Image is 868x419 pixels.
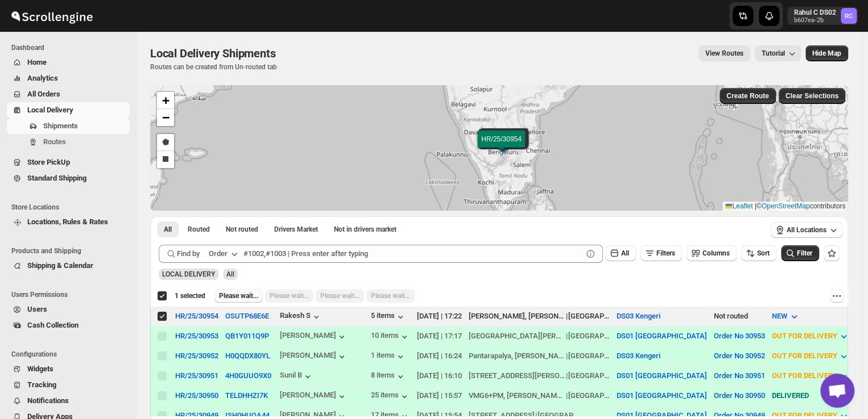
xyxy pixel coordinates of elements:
[797,249,812,257] span: Filter
[27,261,93,270] span: Shipping & Calendar
[469,390,565,401] div: VMG6+PM, [PERSON_NAME] Nagar, Sai Sree Layout, Parappana Agrahara, [GEOGRAPHIC_DATA], [GEOGRAPHIC...
[27,305,47,313] span: Users
[568,330,610,342] div: [GEOGRAPHIC_DATA]
[7,258,130,274] button: Shipping & Calendar
[568,390,610,401] div: [GEOGRAPHIC_DATA]
[225,371,271,380] button: 4H0GUUO9X0
[417,311,462,322] div: [DATE] | 17:22
[779,88,845,104] button: Clear Selections
[772,351,837,360] span: OUT FOR DELIVERY
[621,249,629,257] span: All
[741,245,776,261] button: Sort
[469,330,565,342] div: [GEOGRAPHIC_DATA][PERSON_NAME], [GEOGRAPHIC_DATA]
[27,158,70,166] span: Store PickUp
[805,45,848,61] button: Map action label
[7,301,130,317] button: Users
[27,217,108,226] span: Locations, Rules & Rates
[714,332,765,340] button: Order No 30953
[757,249,770,257] span: Sort
[786,91,838,100] span: Clear Selections
[7,214,130,230] button: Locations, Rules & Rates
[656,249,675,257] span: Filters
[7,118,130,134] button: Shipments
[714,391,765,400] button: Order No 30950
[617,391,707,400] button: DS01 [GEOGRAPHIC_DATA]
[7,393,130,409] button: Notifications
[698,45,750,61] button: view route
[43,137,66,146] span: Routes
[280,391,348,402] button: [PERSON_NAME]
[280,351,348,362] button: [PERSON_NAME]
[725,202,753,210] a: Leaflet
[7,377,130,393] button: Tracking
[162,93,170,107] span: +
[702,249,730,257] span: Columns
[617,371,707,380] button: DS01 [GEOGRAPHIC_DATA]
[225,332,269,340] button: QB1Y011Q9P
[371,331,410,342] button: 10 items
[617,312,660,320] button: DS03 Kengeri
[765,367,856,385] button: OUT FOR DELIVERY
[568,350,610,362] div: [GEOGRAPHIC_DATA]
[812,49,841,58] span: Hide Map
[714,311,765,322] div: Not routed
[495,140,512,153] img: Marker
[755,45,801,61] button: Tutorial
[175,371,218,380] button: HR/25/30951
[225,351,270,360] button: H0QQDX80YL
[175,391,218,400] button: HR/25/30950
[371,391,410,402] button: 25 items
[495,140,512,153] img: Marker
[226,225,258,234] span: Not routed
[765,347,856,365] button: OUT FOR DELIVERY
[274,225,318,234] span: Drivers Market
[787,225,826,234] span: All Locations
[11,350,131,359] span: Configurations
[820,374,854,408] div: Open chat
[469,330,610,342] div: |
[417,350,462,362] div: [DATE] | 16:24
[219,221,265,237] button: Unrouted
[27,321,78,329] span: Cash Collection
[772,312,787,320] span: NEW
[175,351,218,360] button: HR/25/30952
[617,351,660,360] button: DS03 Kengeri
[469,350,565,362] div: Pantarapalya, [PERSON_NAME]
[781,245,819,261] button: Filter
[27,174,86,182] span: Standard Shipping
[11,43,131,52] span: Dashboard
[714,371,765,380] button: Order No 30951
[640,245,682,261] button: Filters
[705,49,743,58] span: View Routes
[720,88,776,104] button: Create Route
[280,311,322,322] button: Rakesh S
[726,91,769,100] span: Create Route
[157,151,174,168] a: Draw a rectangle
[9,2,94,30] img: ScrollEngine
[175,291,205,300] span: 1 selected
[334,225,396,234] span: Not in drivers market
[7,70,130,86] button: Analytics
[280,371,313,382] button: Sunil B
[280,331,348,342] button: [PERSON_NAME]
[417,370,462,382] div: [DATE] | 16:10
[7,86,130,102] button: All Orders
[371,371,406,382] div: 8 items
[794,8,836,17] p: Rahul C DS02
[27,74,58,82] span: Analytics
[722,202,848,211] div: © contributors
[267,221,325,237] button: Claimable
[687,245,737,261] button: Columns
[157,92,174,109] a: Zoom in
[772,371,837,380] span: OUT FOR DELIVERY
[157,134,174,151] a: Draw a polygon
[371,311,406,322] button: 5 items
[157,109,174,126] a: Zoom out
[7,361,130,377] button: Widgets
